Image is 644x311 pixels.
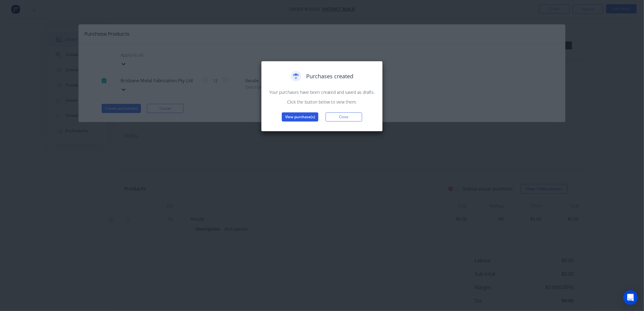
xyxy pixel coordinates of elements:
[268,99,376,105] p: Click the button below to view them.
[326,112,362,122] button: Close
[282,112,318,122] button: View purchase(s)
[623,290,638,305] div: Open Intercom Messenger
[306,72,353,80] span: Purchases created
[268,89,376,95] p: Your purchases have been created and saved as drafts.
